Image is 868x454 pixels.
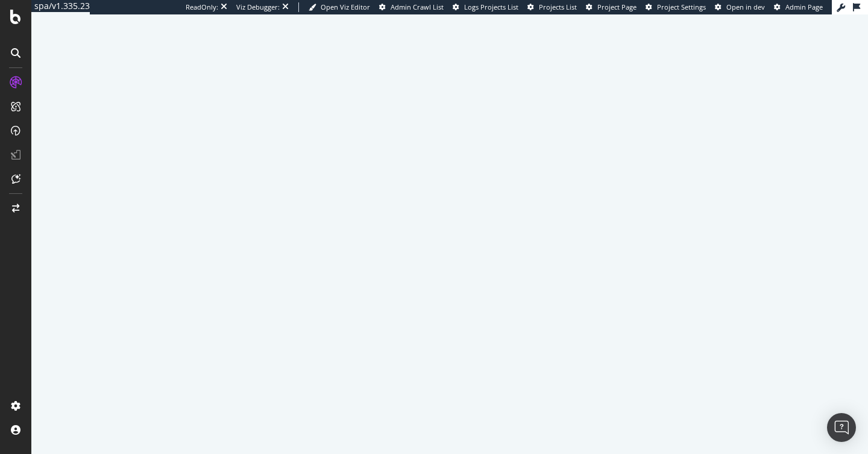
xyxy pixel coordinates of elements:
span: Projects List [539,2,577,11]
div: ReadOnly: [186,2,218,12]
span: Project Settings [657,2,706,11]
a: Admin Page [774,2,823,12]
a: Project Settings [646,2,706,12]
span: Admin Crawl List [391,2,444,11]
a: Logs Projects List [453,2,518,12]
a: Admin Crawl List [379,2,444,12]
div: Open Intercom Messenger [827,413,856,442]
span: Open Viz Editor [321,2,370,11]
span: Logs Projects List [464,2,518,11]
a: Project Page [586,2,637,12]
div: animation [406,203,493,246]
a: Open Viz Editor [309,2,370,12]
div: Viz Debugger: [236,2,280,12]
a: Open in dev [715,2,765,12]
a: Projects List [527,2,577,12]
span: Admin Page [785,2,823,11]
span: Open in dev [726,2,765,11]
span: Project Page [597,2,637,11]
